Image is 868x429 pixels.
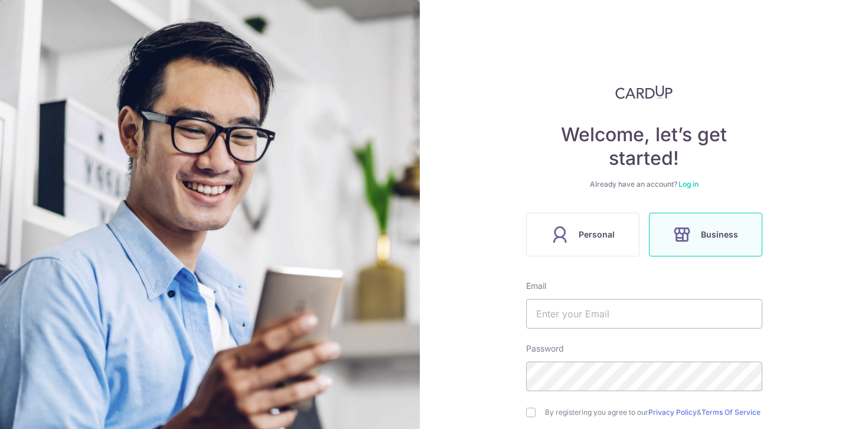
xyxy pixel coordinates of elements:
label: By registering you agree to our & [545,408,762,417]
span: Personal [579,227,615,242]
img: CardUp Logo [615,85,673,99]
h4: Welcome, let’s get started! [526,123,762,170]
a: Privacy Policy [648,408,697,417]
label: Email [526,280,546,292]
input: Enter your Email [526,299,762,329]
a: Terms Of Service [701,408,761,417]
span: Business [701,227,738,242]
a: Personal [521,213,644,256]
div: Already have an account? [526,180,762,189]
label: Password [526,343,564,355]
a: Business [644,213,767,256]
a: Log in [678,180,699,188]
